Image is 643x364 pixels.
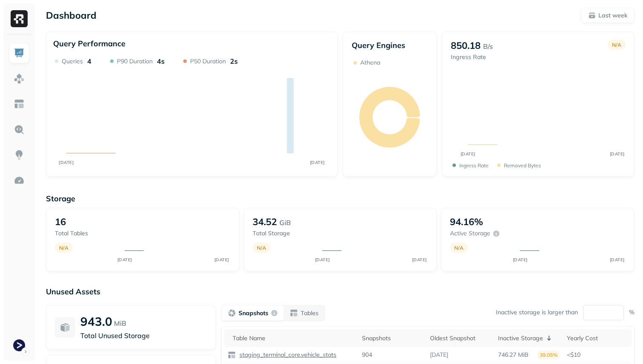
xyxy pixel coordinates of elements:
p: Last week [598,11,627,20]
p: Ingress Rate [451,53,493,61]
tspan: [DATE] [315,257,330,262]
img: Optimization [14,175,25,186]
p: 2s [230,57,238,65]
p: <$10 [567,351,628,359]
img: Terminal Staging [13,339,25,351]
div: Table Name [233,334,355,342]
p: 904 [362,351,372,359]
div: Snapshots [362,334,423,342]
img: Assets [14,73,25,84]
div: Yearly Cost [567,334,628,342]
p: GiB [279,217,291,228]
p: 943.0 [80,314,112,329]
img: Asset Explorer [14,99,25,110]
p: 850.18 [451,40,481,51]
p: Queries [62,57,83,65]
tspan: [DATE] [609,257,624,262]
p: N/A [612,42,621,48]
p: Query Engines [352,40,428,50]
p: Inactive Storage [498,334,543,342]
p: Removed bytes [504,162,541,169]
p: Active storage [450,229,490,237]
p: 94.16% [450,216,483,228]
button: Last week [581,8,634,23]
img: Ryft [11,10,28,27]
tspan: [DATE] [460,151,475,157]
div: Oldest Snapshot [430,334,491,342]
p: Tables [301,309,319,317]
p: 4 [87,57,91,65]
p: N/A [257,245,266,251]
p: Query Performance [53,39,125,48]
tspan: [DATE] [59,160,74,165]
p: 39.05% [537,350,560,359]
p: Total storage [253,229,314,237]
p: P90 Duration [117,57,153,65]
p: N/A [454,245,464,251]
p: N/A [59,245,68,251]
tspan: [DATE] [214,257,229,262]
img: Query Explorer [14,124,25,135]
p: 746.27 MiB [498,351,529,359]
p: 16 [55,216,66,228]
p: staging_terminal_core.vehicle_stats [238,351,336,359]
p: Dashboard [46,9,97,21]
img: Insights [14,150,25,161]
tspan: [DATE] [609,151,624,157]
img: Dashboard [14,48,25,59]
p: Ingress Rate [459,162,489,169]
p: Total tables [55,229,116,237]
p: Inactive storage is larger than [496,308,578,316]
p: 4s [157,57,165,65]
p: [DATE] [430,351,448,359]
p: Total Unused Storage [80,330,207,341]
p: 34.52 [253,216,277,228]
p: Athena [360,59,380,67]
p: B/s [483,41,493,51]
img: table [228,351,236,359]
tspan: [DATE] [117,257,132,262]
p: % [629,308,634,316]
tspan: [DATE] [512,257,527,262]
p: Storage [46,194,634,203]
tspan: [DATE] [310,160,325,165]
a: staging_terminal_core.vehicle_stats [236,351,336,359]
p: Snapshots [239,309,268,317]
tspan: [DATE] [412,257,427,262]
p: MiB [114,318,126,328]
p: P50 Duration [190,57,226,65]
p: Unused Assets [46,287,634,296]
